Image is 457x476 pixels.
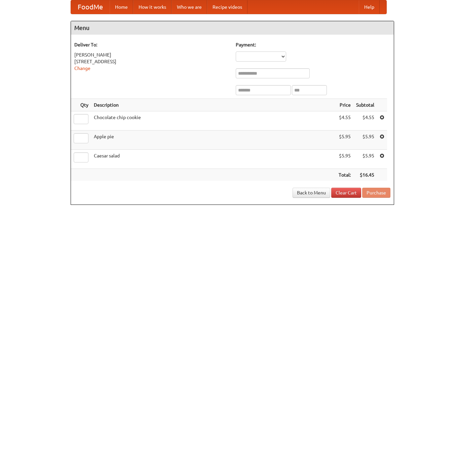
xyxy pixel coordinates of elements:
[71,0,110,14] a: FoodMe
[336,111,353,131] td: $4.55
[353,169,377,181] th: $16.45
[293,188,330,198] a: Back to Menu
[353,131,377,150] td: $5.95
[331,188,361,198] a: Clear Cart
[236,41,390,48] h5: Payment:
[336,150,353,169] td: $5.95
[91,131,336,150] td: Apple pie
[336,131,353,150] td: $5.95
[207,0,247,14] a: Recipe videos
[91,111,336,131] td: Chocolate chip cookie
[71,21,394,35] h4: Menu
[353,99,377,111] th: Subtotal
[336,169,353,181] th: Total:
[353,111,377,131] td: $4.55
[74,51,229,58] div: [PERSON_NAME]
[359,0,380,14] a: Help
[74,41,229,48] h5: Deliver To:
[336,99,353,111] th: Price
[362,188,390,198] button: Purchase
[91,150,336,169] td: Caesar salad
[353,150,377,169] td: $5.95
[71,99,91,111] th: Qty
[172,0,207,14] a: Who we are
[74,66,90,71] a: Change
[133,0,172,14] a: How it works
[91,99,336,111] th: Description
[74,58,229,65] div: [STREET_ADDRESS]
[110,0,133,14] a: Home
